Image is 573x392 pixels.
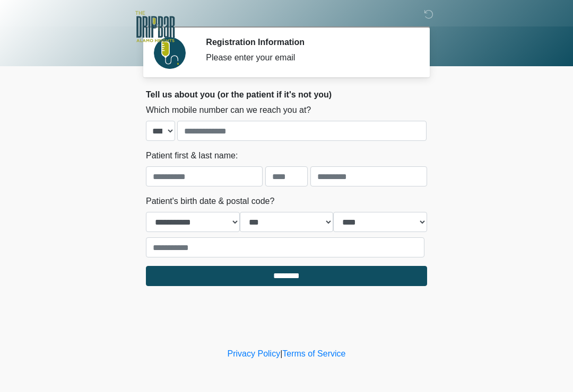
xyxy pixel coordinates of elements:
a: Terms of Service [282,349,345,358]
a: Privacy Policy [228,349,281,358]
label: Patient first & last name: [146,149,238,162]
label: Which mobile number can we reach you at? [146,104,311,117]
img: The DRIPBaR - Alamo Heights Logo [135,8,175,46]
h2: Tell us about you (or the patient if it's not you) [146,90,427,100]
label: Patient's birth date & postal code? [146,195,274,208]
div: Please enter your email [206,51,411,64]
a: | [280,349,282,358]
